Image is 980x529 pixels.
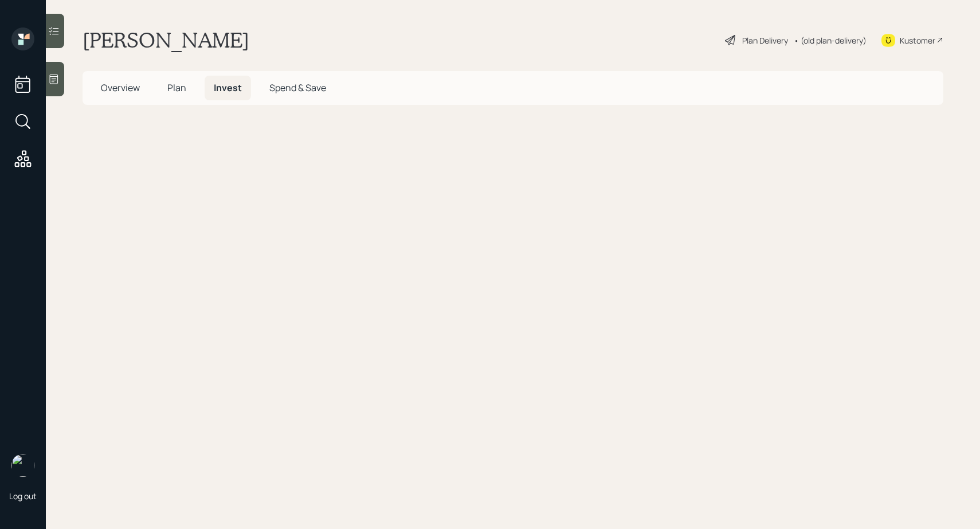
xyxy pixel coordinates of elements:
span: Overview [101,81,140,94]
div: Plan Delivery [742,34,788,46]
div: • (old plan-delivery) [794,34,867,46]
div: Kustomer [900,34,935,46]
span: Plan [167,81,186,94]
span: Invest [214,81,242,94]
img: sami-boghos-headshot.png [11,454,34,477]
div: Log out [9,491,37,501]
span: Spend & Save [269,81,326,94]
h1: [PERSON_NAME] [83,28,249,53]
